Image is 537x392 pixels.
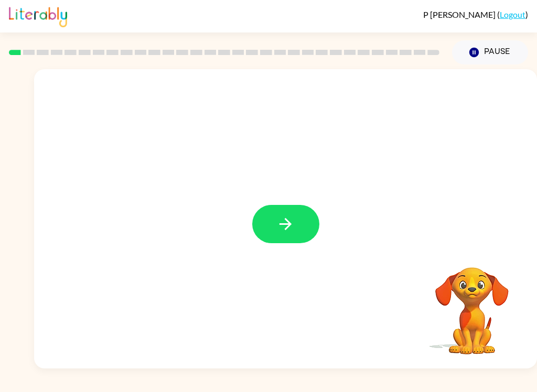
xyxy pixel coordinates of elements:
[9,4,67,27] img: Literably
[423,9,497,19] span: P [PERSON_NAME]
[500,9,525,19] a: Logout
[452,40,528,64] button: Pause
[423,9,528,19] div: ( )
[420,251,524,356] video: Your browser must support playing .mp4 files to use Literably. Please try using another browser.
